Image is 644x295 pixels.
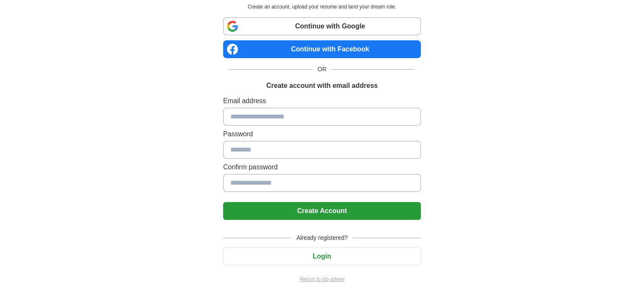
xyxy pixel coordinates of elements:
[291,233,353,242] span: Already registered?
[223,129,421,139] label: Password
[223,17,421,35] a: Continue with Google
[223,253,421,260] a: Login
[223,202,421,220] button: Create Account
[312,65,332,74] span: OR
[223,40,421,58] a: Continue with Facebook
[223,96,421,106] label: Email address
[223,162,421,172] label: Confirm password
[225,3,419,11] p: Create an account, upload your resume and land your dream role.
[266,81,378,91] h1: Create account with email address
[223,275,421,283] a: Return to job advert
[223,247,421,265] button: Login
